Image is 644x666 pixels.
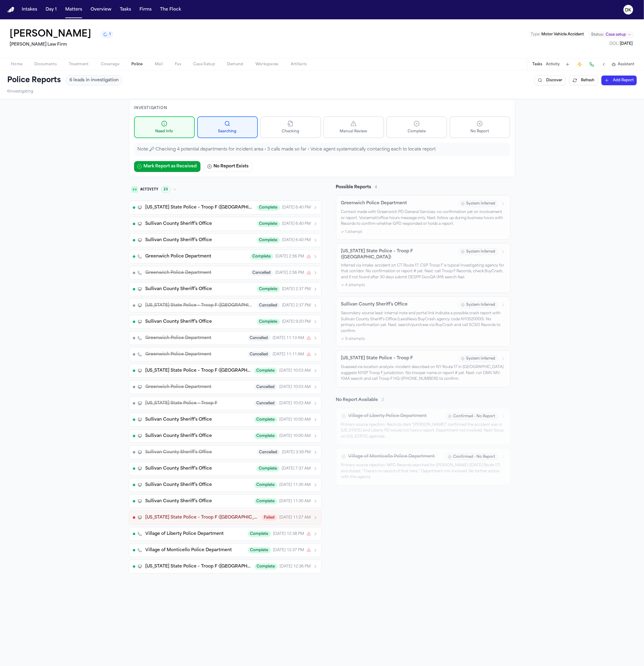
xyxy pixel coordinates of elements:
[129,396,322,410] button: [US_STATE] State Police – Troop FCancelled[DATE] 10:03 AM
[282,466,311,471] span: [DATE] 7:37 AM
[34,62,57,67] span: Documents
[7,7,14,13] img: Finch Logo
[134,106,167,110] span: Investigation
[10,29,91,40] h1: [PERSON_NAME]
[134,116,195,138] button: Need Info
[129,527,322,541] button: Village of Liberty Police DepartmentComplete[DATE] 12:38 PM
[341,311,505,334] p: Secondary-source lead: internal note and portal link indicate a possible crash report with Sulliv...
[146,221,212,227] span: Sullivan County Sheriff’s Office
[117,4,133,15] a: Tasks
[129,201,322,215] button: [US_STATE] State Police – Troop F ([GEOGRAPHIC_DATA])Complete[DATE] 6:40 PM
[282,303,311,308] span: [DATE] 2:37 PM
[129,348,322,361] button: Greenwich Police DepartmentCancelled[DATE] 11:11 AM
[282,450,311,455] span: [DATE] 3:39 PM
[257,286,280,292] span: Complete
[257,466,280,472] span: Complete
[146,482,212,488] span: Sullivan County Sheriff’s Office
[69,77,119,83] span: 6 leads in investigation
[257,302,280,309] span: Cancelled
[606,32,626,37] span: Case setup
[193,62,215,67] span: Case Setup
[129,445,322,459] button: Sullivan County Sheriff’s OfficeCancelled[DATE] 3:39 PM
[280,368,311,373] span: [DATE] 10:03 AM
[146,319,212,325] span: Sullivan County Sheriff’s Office
[336,195,511,240] div: Greenwich Police DepartmentSystem InferredContact made with Greenwich PD General Services; no con...
[257,319,280,325] span: Complete
[408,129,426,134] span: Complete
[129,331,322,345] button: Greenwich Police DepartmentCancelled[DATE] 11:13 AM
[129,560,322,574] button: [US_STATE] State Police – Troop F ([GEOGRAPHIC_DATA])Complete[DATE] 12:36 PM
[254,400,277,406] span: Cancelled
[336,448,511,486] div: Village of Monticello Police DepartmentConfirmed - No ReportPrimary source rejection: MPD Records...
[280,499,311,504] span: [DATE] 11:30 AM
[601,76,637,85] button: Add Report
[282,129,299,134] span: Checking
[146,433,212,439] span: Sullivan County Sheriff’s Office
[273,352,304,357] span: [DATE] 11:11 AM
[250,270,273,276] span: Cancelled
[282,205,311,210] span: [DATE] 6:40 PM
[273,548,304,553] span: [DATE] 12:37 PM
[248,547,271,553] span: Complete
[336,397,378,403] h2: No Report Available
[341,355,413,361] h3: [US_STATE] State Police – Troop F
[534,76,566,85] button: Discover
[341,337,505,341] div: ✓ 9 attempts
[204,161,252,172] button: No Report Exists
[146,270,212,276] span: Greenwich Police Department
[458,302,498,308] span: System Inferred
[101,31,113,38] button: 1 active task
[129,478,322,492] button: Sullivan County Sheriff’s OfficeComplete[DATE] 11:30 AM
[375,185,377,190] span: 4
[250,254,273,260] span: Complete
[588,60,596,69] button: Make a Call
[146,351,212,357] span: Greenwich Police Department
[129,543,322,557] button: Village of Monticello Police DepartmentComplete[DATE] 12:37 PM
[146,286,212,292] span: Sullivan County Sheriff’s Office
[10,29,91,40] button: Edit matter name
[248,531,271,537] span: Complete
[336,296,511,347] div: Sullivan County Sheriff’s OfficeSystem InferredSecondary-source lead: internal note and portal li...
[280,483,311,487] span: [DATE] 11:30 AM
[129,266,322,280] button: Greenwich Police DepartmentCancelled[DATE] 2:56 PM
[386,116,447,138] button: Complete
[280,385,311,390] span: [DATE] 10:03 AM
[146,547,232,553] span: Village of Monticello Police Department
[101,62,119,67] span: Coverage
[341,364,505,382] p: Guessed via location analysis—incident described on NY Route 17 in [GEOGRAPHIC_DATA] suggests NYS...
[282,238,311,243] span: [DATE] 6:40 PM
[161,186,171,193] span: 23
[155,62,163,67] span: Mail
[341,463,505,480] p: Primary source rejection: MPD Records searched for [PERSON_NAME] ([DATE] Route 17) and stated, “T...
[146,417,212,423] span: Sullivan County Sheriff’s Office
[129,429,322,443] button: Sullivan County Sheriff’s OfficeComplete[DATE] 10:00 AM
[175,62,181,67] span: Fax
[336,408,511,445] div: Village of Liberty Police DepartmentConfirmed - No ReportPrimary source rejection: Records clerk ...
[254,417,277,423] span: Complete
[88,4,114,15] button: Overview
[109,32,111,37] span: 1
[254,433,277,439] span: Complete
[129,250,322,263] button: Greenwich Police DepartmentComplete[DATE] 2:56 PM
[129,217,322,231] button: Sullivan County Sheriff’s OfficeComplete[DATE] 6:40 PM
[341,302,408,308] h3: Sullivan County Sheriff’s Office
[618,62,634,67] span: Assistant
[137,4,154,15] button: Firms
[146,302,253,309] span: [US_STATE] State Police – Troop F ([GEOGRAPHIC_DATA])
[546,62,560,67] button: Activity
[63,4,85,15] button: Matters
[282,319,311,324] span: [DATE] 9:20 PM
[146,466,212,472] span: Sullivan County Sheriff’s Office
[158,4,184,15] a: The Flock
[569,76,598,85] button: Refresh
[282,221,311,226] span: [DATE] 6:40 PM
[257,221,280,227] span: Complete
[348,413,427,419] h3: Village of Liberty Police Department
[254,368,277,374] span: Complete
[19,4,40,15] button: Intakes
[336,184,371,190] h2: Possible Reports
[620,42,633,46] span: [DATE]
[146,368,251,374] span: [US_STATE] State Police – Troop F ([GEOGRAPHIC_DATA])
